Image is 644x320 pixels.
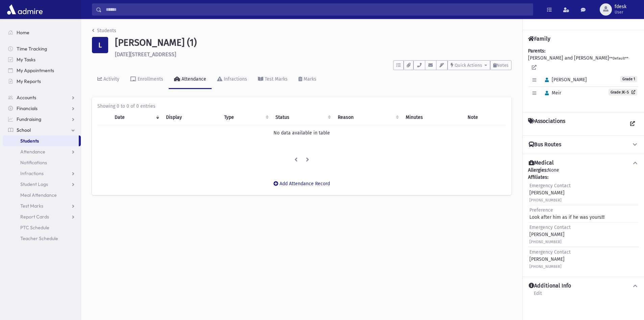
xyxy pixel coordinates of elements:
[3,211,81,222] a: Report Cards
[529,207,604,221] div: Look after him as if he was yours!!!
[609,89,637,95] a: Grade JK-S
[529,249,571,270] div: [PERSON_NAME]
[528,174,548,180] b: Affiliates:
[20,214,49,220] span: Report Cards
[529,182,571,204] div: [PERSON_NAME]
[97,103,506,110] div: Showing 0 to 0 of 0 entries
[5,3,44,16] img: AdmirePro
[463,110,506,125] th: Note
[455,63,482,68] span: Quick Actions
[3,92,81,103] a: Accounts
[529,159,554,167] h4: Medical
[528,48,545,54] b: Parents:
[529,183,571,189] span: Emergency Contact
[3,27,81,38] a: Home
[533,290,542,302] a: Edit
[529,207,553,213] span: Preference
[529,225,571,230] span: Emergency Contact
[528,159,639,167] button: Medical
[529,282,571,290] h4: Additional Info
[115,37,511,48] h1: [PERSON_NAME] (1)
[220,110,272,125] th: Type: activate to sort column ascending
[528,141,639,148] button: Bus Routes
[17,116,41,122] span: Fundraising
[20,170,44,176] span: Infractions
[3,125,81,135] a: School
[17,57,35,63] span: My Tasks
[222,76,247,82] div: Infractions
[3,233,81,244] a: Teacher Schedule
[3,168,81,179] a: Infractions
[302,76,316,82] div: Marks
[3,114,81,125] a: Fundraising
[3,135,79,146] a: Students
[3,190,81,200] a: Meal Attendance
[528,282,639,290] button: Additional Info
[20,192,57,198] span: Meal Attendance
[3,157,81,168] a: Notifications
[102,3,533,16] input: Search
[528,47,639,107] div: [PERSON_NAME] and [PERSON_NAME]
[162,110,220,125] th: Display
[111,110,162,125] th: Date: activate to sort column ascending
[3,103,81,114] a: Financials
[402,110,463,125] th: Minutes
[97,125,506,141] td: No data available in table
[169,70,212,89] a: Attendance
[92,27,116,37] nav: breadcrumb
[3,65,81,76] a: My Appointments
[490,60,511,70] button: Notes
[125,70,169,89] a: Enrollments
[620,76,637,82] span: Grade 1
[20,181,48,187] span: Student Logs
[3,222,81,233] a: PTC Schedule
[17,67,54,73] span: My Appointments
[92,28,116,34] a: Students
[529,264,562,269] small: [PHONE_NUMBER]
[448,60,490,70] button: Quick Actions
[17,78,41,84] span: My Reports
[528,167,639,271] div: None
[3,54,81,65] a: My Tasks
[20,235,58,241] span: Teacher Schedule
[3,200,81,211] a: Test Marks
[528,118,565,130] h4: Associations
[115,51,511,58] h6: [DATE][STREET_ADDRESS]
[17,29,29,36] span: Home
[615,4,626,9] span: fdesk
[3,146,81,157] a: Attendance
[136,76,163,82] div: Enrollments
[626,118,639,130] a: View all Associations
[529,198,562,202] small: [PHONE_NUMBER]
[17,127,31,133] span: School
[20,159,47,166] span: Notifications
[334,110,402,125] th: Reason: activate to sort column ascending
[529,141,561,148] h4: Bus Routes
[212,70,253,89] a: Infractions
[528,36,550,42] h4: Family
[497,63,508,68] span: Notes
[615,9,626,15] span: User
[20,149,45,155] span: Attendance
[20,225,49,231] span: PTC Schedule
[529,249,571,255] span: Emergency Contact
[3,179,81,190] a: Student Logs
[92,37,108,53] div: L
[253,70,293,89] a: Test Marks
[529,224,571,245] div: [PERSON_NAME]
[293,70,322,89] a: Marks
[3,43,81,54] a: Time Tracking
[542,77,587,83] span: [PERSON_NAME]
[3,76,81,87] a: My Reports
[92,70,125,89] a: Activity
[528,167,548,173] b: Allergies:
[180,76,206,82] div: Attendance
[20,203,43,209] span: Test Marks
[269,177,334,190] button: Add Attendance Record
[17,105,38,111] span: Financials
[17,46,47,52] span: Time Tracking
[542,90,561,96] span: Meir
[102,76,119,82] div: Activity
[17,94,36,101] span: Accounts
[529,240,562,244] small: [PHONE_NUMBER]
